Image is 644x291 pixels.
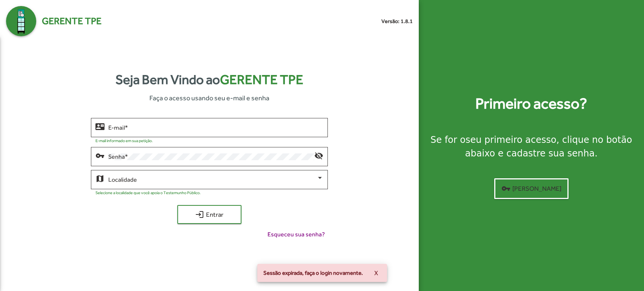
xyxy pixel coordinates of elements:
[314,151,323,160] mat-icon: visibility_off
[501,182,561,195] span: [PERSON_NAME]
[42,14,101,28] span: Gerente TPE
[494,178,569,199] button: [PERSON_NAME]
[368,266,384,280] button: X
[220,72,303,87] span: Gerente TPE
[428,133,635,160] div: Se for o , clique no botão abaixo e cadastre sua senha.
[475,92,587,115] strong: Primeiro acesso?
[95,151,105,160] mat-icon: vpn_key
[115,70,303,90] strong: Seja Bem Vindo ao
[466,135,556,145] strong: seu primeiro acesso
[267,230,325,239] span: Esqueceu sua senha?
[184,208,235,221] span: Entrar
[95,122,105,131] mat-icon: contact_mail
[195,210,204,219] mat-icon: login
[374,266,378,280] span: X
[95,138,153,143] mat-hint: E-mail informado em sua petição.
[6,6,36,36] img: Logo Gerente
[263,269,363,277] span: Sessão expirada, faça o login novamente.
[381,17,413,25] small: Versão: 1.8.1
[177,205,241,224] button: Entrar
[95,174,105,183] mat-icon: map
[95,190,201,195] mat-hint: Selecione a localidade que você apoia o Testemunho Público.
[501,184,510,193] mat-icon: vpn_key
[149,93,269,103] span: Faça o acesso usando seu e-mail e senha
